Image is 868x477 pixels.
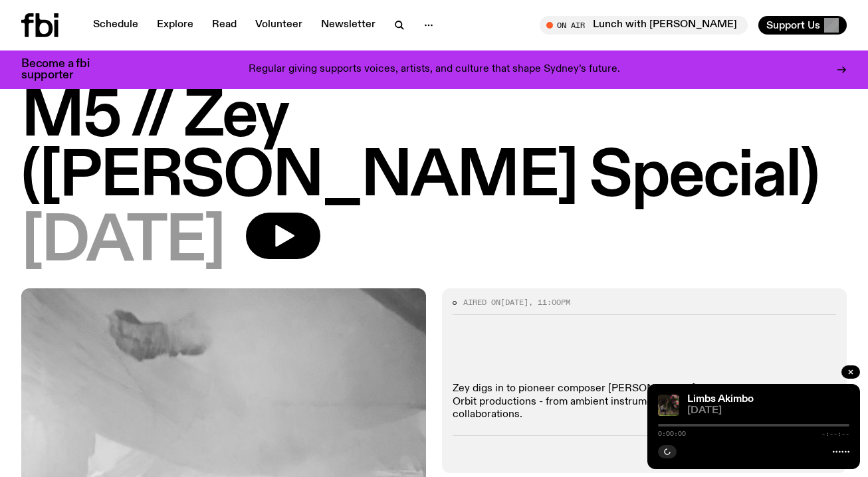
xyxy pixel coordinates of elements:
[249,64,620,76] p: Regular giving supports voices, artists, and culture that shape Sydney’s future.
[687,406,849,416] span: [DATE]
[313,16,383,35] a: Newsletter
[540,16,748,35] button: On AirLunch with [PERSON_NAME]
[500,297,528,308] span: [DATE]
[247,16,310,35] a: Volunteer
[21,213,225,272] span: [DATE]
[21,88,847,207] h1: M5 // Zey ([PERSON_NAME] Special)
[758,16,847,35] button: Support Us
[463,297,500,308] span: Aired on
[453,383,836,421] p: Zey digs in to pioneer composer [PERSON_NAME] archives for an hour of 100% Orbit productions - fr...
[658,395,679,416] img: Jackson sits at an outdoor table, legs crossed and gazing at a black and brown dog also sitting a...
[658,430,686,437] span: 0:00:00
[687,394,754,405] a: Limbs Akimbo
[821,430,849,437] span: -:--:--
[528,297,570,308] span: , 11:00pm
[85,16,146,35] a: Schedule
[149,16,201,35] a: Explore
[766,19,820,31] span: Support Us
[21,58,106,81] h3: Become a fbi supporter
[204,16,245,35] a: Read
